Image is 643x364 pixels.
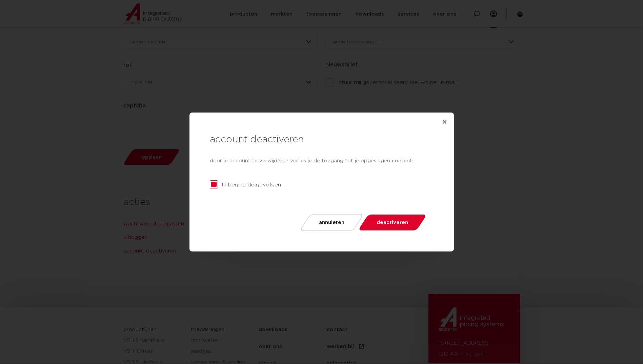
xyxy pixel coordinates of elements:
label: Ik begrijp de gevolgen [210,181,281,189]
p: door je account te verwijderen verlies je de toegang tot je opgeslagen content. [210,157,423,165]
span: deactiveren [377,220,408,225]
button: annuleren [299,214,364,231]
h3: account deactiveren [210,133,423,146]
button: deactiveren [356,214,428,231]
a: Close [442,119,447,124]
span: annuleren [319,220,344,225]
